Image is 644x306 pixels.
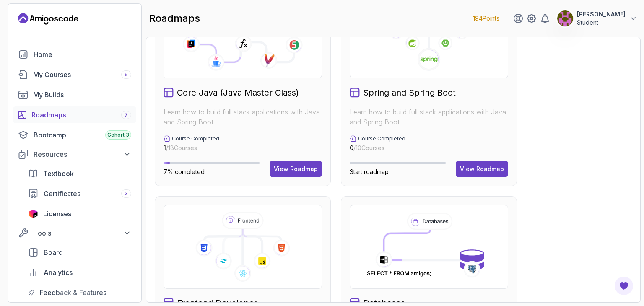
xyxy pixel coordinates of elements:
[43,169,74,179] span: Textbook
[358,135,405,142] p: Course Completed
[44,267,73,277] span: Analytics
[13,127,136,143] a: bootcamp
[13,226,136,241] button: Tools
[13,147,136,162] button: Resources
[557,10,637,27] button: user profile image[PERSON_NAME]Student
[350,144,353,151] span: 0
[23,185,136,202] a: certificates
[270,161,322,177] button: View Roadmap
[23,205,136,222] a: licenses
[350,144,405,152] p: / 10 Courses
[13,86,136,103] a: builds
[13,46,136,63] a: home
[33,90,131,100] div: My Builds
[34,149,131,159] div: Resources
[274,165,318,173] div: View Roadmap
[13,106,136,123] a: roadmaps
[23,165,136,182] a: textbook
[149,12,200,25] h2: roadmaps
[350,107,508,127] p: Learn how to build full stack applications with Java and Spring Boot
[34,49,131,60] div: Home
[43,209,71,219] span: Licenses
[577,18,626,27] p: Student
[34,228,131,238] div: Tools
[177,87,299,99] h2: Core Java (Java Master Class)
[31,110,131,120] div: Roadmaps
[164,168,205,175] span: 7% completed
[18,12,78,26] a: Landing page
[23,244,136,261] a: board
[460,165,504,173] div: View Roadmap
[33,70,131,80] div: My Courses
[44,189,80,199] span: Certificates
[350,168,389,175] span: Start roadmap
[125,190,128,197] span: 3
[44,247,63,257] span: Board
[473,14,499,23] p: 194 Points
[164,144,166,151] span: 1
[107,132,129,138] span: Cohort 3
[614,276,634,296] button: Open Feedback Button
[164,144,219,152] p: / 18 Courses
[164,107,322,127] p: Learn how to build full stack applications with Java and Spring Boot
[172,135,219,142] p: Course Completed
[13,66,136,83] a: courses
[557,10,573,26] img: user profile image
[363,87,456,99] h2: Spring and Spring Boot
[125,71,128,78] span: 6
[23,264,136,281] a: analytics
[34,130,131,140] div: Bootcamp
[23,284,136,301] a: feedback
[125,112,128,118] span: 7
[456,161,508,177] button: View Roadmap
[577,10,626,18] p: [PERSON_NAME]
[28,210,38,218] img: jetbrains icon
[40,288,106,298] span: Feedback & Features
